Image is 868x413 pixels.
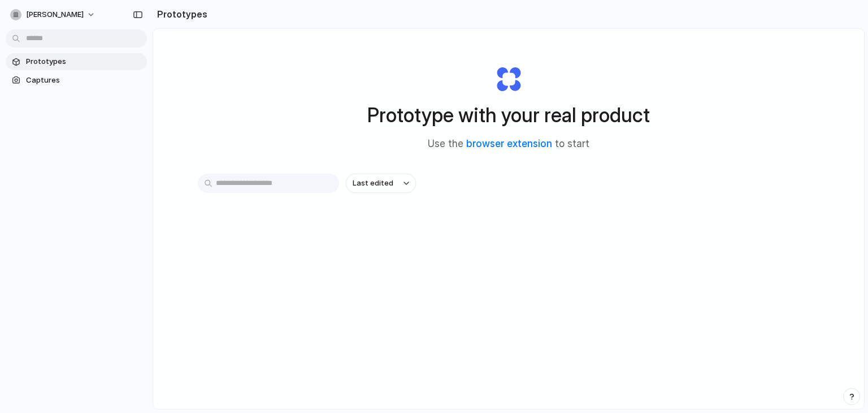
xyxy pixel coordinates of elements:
button: Last edited [346,174,416,193]
a: Captures [6,72,147,89]
span: Prototypes [26,56,142,67]
span: Use the to start [428,137,589,152]
a: Prototypes [6,53,147,70]
span: Captures [26,75,142,86]
button: [PERSON_NAME] [6,6,101,24]
h2: Prototypes [153,7,207,21]
span: [PERSON_NAME] [26,9,84,20]
span: Last edited [353,178,393,189]
a: browser extension [466,138,552,149]
h1: Prototype with your real product [367,100,650,130]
